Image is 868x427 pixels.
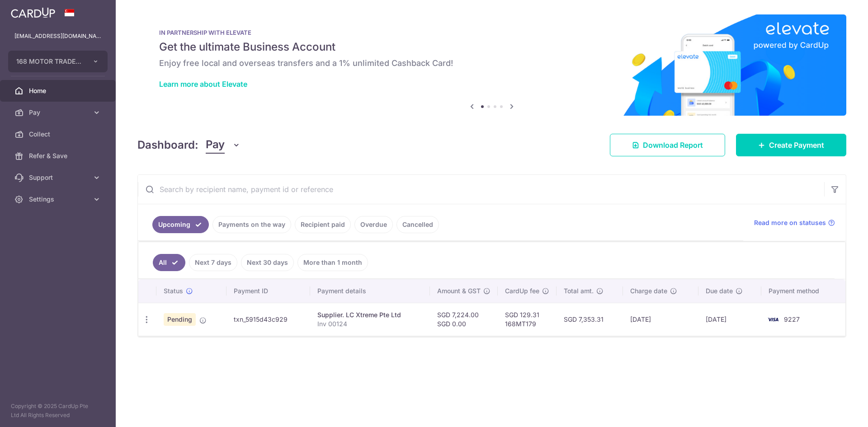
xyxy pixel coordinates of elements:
[505,286,539,296] span: CardUp fee
[8,51,108,72] button: 168 MOTOR TRADER PTE. LTD.
[764,314,782,325] img: Bank Card
[623,303,698,336] td: [DATE]
[630,286,667,296] span: Charge date
[564,286,594,296] span: Total amt.
[317,310,423,319] div: Supplier. LC Xtreme Pte Ltd
[164,286,183,296] span: Status
[159,80,247,89] a: Learn more about Elevate
[137,137,198,153] h4: Dashboard:
[153,254,185,271] a: All
[159,40,825,54] h5: Get the ultimate Business Account
[226,303,310,336] td: txn_5915d43c929
[354,216,393,233] a: Overdue
[317,319,423,328] p: Inv 00124
[206,136,241,154] button: Pay
[138,175,824,204] input: Search by recipient name, payment id or reference
[754,218,826,227] span: Read more on statuses
[736,134,846,156] a: Create Payment
[29,108,89,117] span: Pay
[29,130,89,139] span: Collect
[164,313,196,326] span: Pending
[706,286,733,296] span: Due date
[189,254,237,271] a: Next 7 days
[610,134,725,156] a: Download Report
[152,216,209,233] a: Upcoming
[295,216,351,233] a: Recipient paid
[310,279,430,303] th: Payment details
[14,32,101,41] p: [EMAIL_ADDRESS][DOMAIN_NAME]
[29,86,89,95] span: Home
[29,195,89,204] span: Settings
[16,57,83,66] span: 168 MOTOR TRADER PTE. LTD.
[498,303,557,336] td: SGD 129.31 168MT179
[396,216,439,233] a: Cancelled
[11,7,55,18] img: CardUp
[761,279,845,303] th: Payment method
[297,254,368,271] a: More than 1 month
[784,315,800,323] span: 9227
[159,58,825,69] h6: Enjoy free local and overseas transfers and a 1% unlimited Cashback Card!
[29,173,89,182] span: Support
[206,136,225,154] span: Pay
[430,303,498,336] td: SGD 7,224.00 SGD 0.00
[159,29,825,36] p: IN PARTNERSHIP WITH ELEVATE
[643,140,703,150] span: Download Report
[137,14,846,116] img: Renovation banner
[226,279,310,303] th: Payment ID
[769,140,824,150] span: Create Payment
[437,286,481,296] span: Amount & GST
[698,303,761,336] td: [DATE]
[212,216,291,233] a: Payments on the way
[29,151,89,160] span: Refer & Save
[241,254,294,271] a: Next 30 days
[557,303,623,336] td: SGD 7,353.31
[754,218,835,227] a: Read more on statuses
